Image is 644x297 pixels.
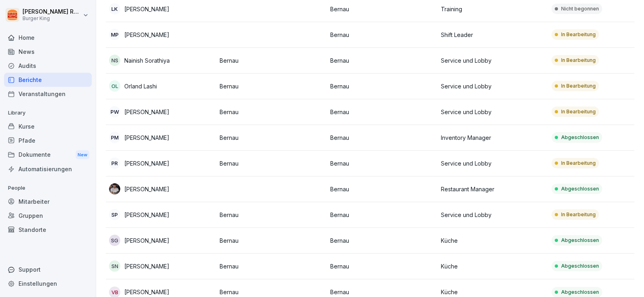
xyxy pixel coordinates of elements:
[441,262,545,270] p: Küche
[561,108,596,115] p: In Bearbeitung
[441,133,545,142] p: Inventory Manager
[4,45,92,59] a: News
[330,5,434,13] p: Bernau
[4,133,92,147] a: Pfade
[109,158,120,169] div: PR
[23,16,81,21] p: Burger King
[220,236,324,245] p: Bernau
[109,55,120,66] div: NS
[124,108,169,116] p: [PERSON_NAME]
[23,8,81,15] p: [PERSON_NAME] Rohrich
[561,262,599,270] p: Abgeschlossen
[330,236,434,245] p: Bernau
[561,134,599,141] p: Abgeschlossen
[220,211,324,219] p: Bernau
[124,288,169,296] p: [PERSON_NAME]
[220,262,324,270] p: Bernau
[220,133,324,142] p: Bernau
[76,150,89,160] div: New
[4,262,92,277] div: Support
[220,288,324,296] p: Bernau
[109,132,120,143] div: PM
[124,82,157,90] p: Orland Lashi
[4,147,92,162] a: DokumenteNew
[4,209,92,223] a: Gruppen
[4,147,92,162] div: Dokumente
[330,159,434,168] p: Bernau
[220,56,324,65] p: Bernau
[441,31,545,39] p: Shift Leader
[441,5,545,13] p: Training
[4,223,92,237] a: Standorte
[109,209,120,220] div: SP
[124,5,169,13] p: [PERSON_NAME]
[109,106,120,117] div: PW
[109,29,120,40] div: MP
[109,183,120,195] img: tw5tnfnssutukm6nhmovzqwr.png
[4,107,92,119] p: Library
[220,82,324,90] p: Bernau
[330,56,434,65] p: Bernau
[220,159,324,168] p: Bernau
[124,262,169,270] p: [PERSON_NAME]
[124,211,169,219] p: [PERSON_NAME]
[561,185,599,193] p: Abgeschlossen
[4,59,92,73] a: Audits
[330,133,434,142] p: Bernau
[330,108,434,116] p: Bernau
[124,133,169,142] p: [PERSON_NAME]
[109,260,120,272] div: SN
[330,288,434,296] p: Bernau
[4,31,92,45] a: Home
[330,31,434,39] p: Bernau
[561,211,596,218] p: In Bearbeitung
[109,235,120,246] div: SG
[124,236,169,245] p: [PERSON_NAME]
[330,262,434,270] p: Bernau
[4,162,92,176] a: Automatisierungen
[441,56,545,65] p: Service und Lobby
[561,82,596,90] p: In Bearbeitung
[124,159,169,168] p: [PERSON_NAME]
[441,82,545,90] p: Service und Lobby
[4,87,92,101] a: Veranstaltungen
[4,182,92,195] p: People
[124,31,169,39] p: [PERSON_NAME]
[441,236,545,245] p: Küche
[4,73,92,87] a: Berichte
[561,160,596,167] p: In Bearbeitung
[561,57,596,64] p: In Bearbeitung
[561,237,599,244] p: Abgeschlossen
[561,5,599,12] p: Nicht begonnen
[4,277,92,291] a: Einstellungen
[561,289,599,296] p: Abgeschlossen
[109,3,120,14] div: LK
[109,80,120,92] div: OL
[441,288,545,296] p: Küche
[561,31,596,38] p: In Bearbeitung
[441,185,545,193] p: Restaurant Manager
[220,108,324,116] p: Bernau
[330,185,434,193] p: Bernau
[441,108,545,116] p: Service und Lobby
[124,56,170,65] p: Nainish Sorathiya
[4,195,92,209] a: Mitarbeiter
[330,82,434,90] p: Bernau
[330,211,434,219] p: Bernau
[441,211,545,219] p: Service und Lobby
[124,185,169,193] p: [PERSON_NAME]
[441,159,545,168] p: Service und Lobby
[4,119,92,133] a: Kurse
